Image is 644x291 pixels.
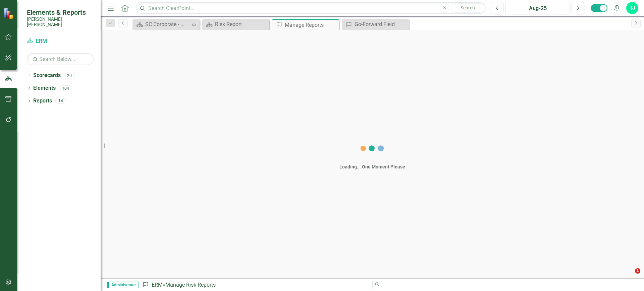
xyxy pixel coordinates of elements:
[635,268,640,274] span: 1
[621,268,637,284] iframe: Intercom live chat
[145,20,190,28] div: SC Corporate - Welcome to ClearPoint
[343,20,407,28] a: Go-Forward Field
[27,16,94,27] small: [PERSON_NAME] [PERSON_NAME]
[33,97,52,105] a: Reports
[107,282,139,288] span: Administrator
[626,2,638,14] button: TJ
[451,3,484,13] button: Search
[142,281,367,289] div: » Manage Risk Reports
[59,85,72,91] div: 104
[152,282,163,288] a: ERM
[55,98,66,104] div: 14
[64,73,75,78] div: 20
[215,20,268,28] div: Risk Report
[505,2,570,14] button: Aug-25
[204,20,268,28] a: Risk Report
[27,53,94,65] input: Search Below...
[136,2,486,14] input: Search ClearPoint...
[27,38,94,45] a: ERM
[3,8,15,19] img: ClearPoint Strategy
[285,21,337,29] div: Manage Reports
[134,20,190,28] a: SC Corporate - Welcome to ClearPoint
[33,84,56,92] a: Elements
[461,5,475,10] span: Search
[339,163,405,170] div: Loading... One Moment Please
[355,20,407,28] div: Go-Forward Field
[27,8,94,16] span: Elements & Reports
[33,72,61,79] a: Scorecards
[508,4,568,12] div: Aug-25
